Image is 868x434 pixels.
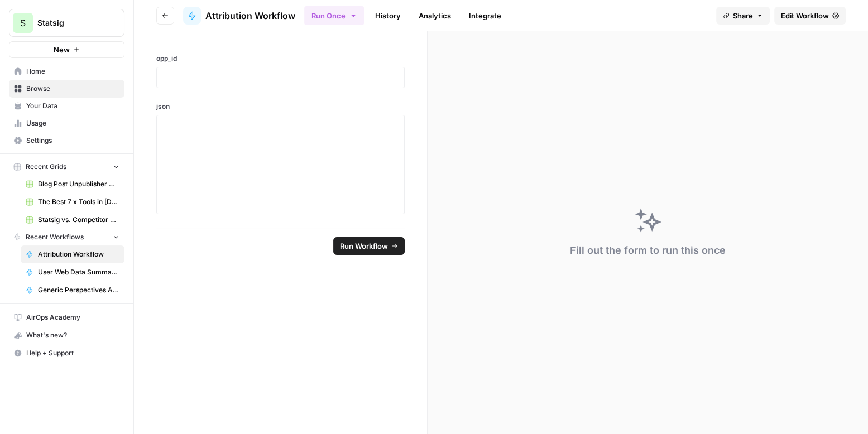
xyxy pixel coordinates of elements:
[9,62,124,80] a: Home
[9,9,124,37] button: Workspace: Statsig
[21,193,124,211] a: The Best 7 x Tools in [DATE] Grid
[9,344,124,362] button: Help + Support
[9,158,124,175] button: Recent Grids
[9,97,124,115] a: Your Data
[9,132,124,150] a: Settings
[38,285,119,295] span: Generic Perspectives Article Updater
[38,267,119,277] span: User Web Data Summarization
[304,6,364,25] button: Run Once
[9,327,124,344] div: What's new?
[9,41,124,58] button: New
[26,101,119,111] span: Your Data
[156,54,405,64] label: opp_id
[38,215,119,225] span: Statsig vs. Competitor v2 Grid
[733,10,753,21] span: Share
[26,162,66,172] span: Recent Grids
[26,66,119,76] span: Home
[26,84,119,94] span: Browse
[156,102,405,112] label: json
[9,308,124,326] a: AirOps Academy
[716,7,770,25] button: Share
[26,348,119,358] span: Help + Support
[9,80,124,98] a: Browse
[38,179,119,189] span: Blog Post Unpublisher Grid (master)
[54,44,70,55] span: New
[20,16,26,30] span: S
[9,229,124,245] button: Recent Workflows
[26,118,119,128] span: Usage
[21,245,124,263] a: Attribution Workflow
[26,136,119,146] span: Settings
[21,211,124,229] a: Statsig vs. Competitor v2 Grid
[21,175,124,193] a: Blog Post Unpublisher Grid (master)
[9,326,124,344] button: What's new?
[38,197,119,207] span: The Best 7 x Tools in [DATE] Grid
[37,17,105,28] span: Statsig
[205,9,295,22] span: Attribution Workflow
[781,10,829,21] span: Edit Workflow
[38,249,119,259] span: Attribution Workflow
[333,237,405,255] button: Run Workflow
[9,114,124,132] a: Usage
[412,7,458,25] a: Analytics
[26,232,84,242] span: Recent Workflows
[462,7,508,25] a: Integrate
[21,281,124,299] a: Generic Perspectives Article Updater
[26,312,119,322] span: AirOps Academy
[183,7,295,25] a: Attribution Workflow
[21,263,124,281] a: User Web Data Summarization
[570,243,726,258] div: Fill out the form to run this once
[774,7,846,25] a: Edit Workflow
[368,7,407,25] a: History
[340,240,388,252] span: Run Workflow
